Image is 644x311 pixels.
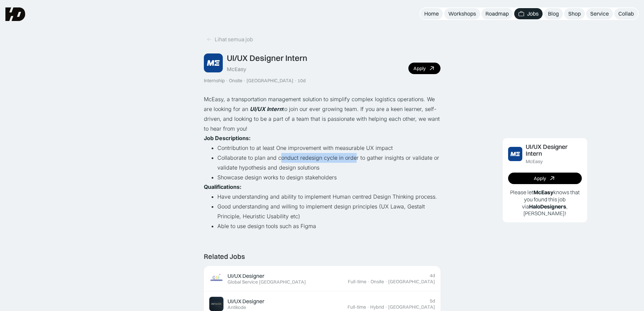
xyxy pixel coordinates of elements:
div: McEasy [227,66,246,73]
div: McEasy [526,159,543,164]
a: Jobs [514,8,543,19]
div: [GEOGRAPHIC_DATA] [246,78,293,84]
a: Apply [508,173,582,184]
div: · [294,78,297,84]
div: Antikode [228,305,246,310]
div: · [225,78,228,84]
a: Lihat semua job [204,34,256,45]
div: Global Service [GEOGRAPHIC_DATA] [228,279,306,285]
div: UI/UX Designer [228,272,264,280]
li: Showcase design works to design stakeholders [217,173,440,182]
a: Service [586,8,613,19]
div: 10d [297,78,306,84]
a: Shop [564,8,585,19]
a: Workshops [444,8,480,19]
div: Shop [568,10,581,17]
div: [GEOGRAPHIC_DATA] [388,304,435,310]
div: Service [590,10,609,17]
div: Jobs [527,10,539,17]
p: Please let knows that you found this job via , [PERSON_NAME]! [508,189,582,217]
img: Job Image [209,297,223,311]
a: Blog [544,8,563,19]
a: Roadmap [481,8,513,19]
p: McEasy, a transportation management solution to simplify complex logistics operations. We are loo... [204,94,440,133]
a: Collab [614,8,638,19]
li: Have understanding and ability to implement Human centred Design Thinking process. [217,192,440,202]
b: HaloDesigners [529,203,566,210]
div: Apply [534,176,546,181]
div: Full-time [348,304,366,310]
div: [GEOGRAPHIC_DATA] [388,279,435,285]
div: 5d [430,298,435,304]
div: Collab [618,10,634,17]
li: Good understanding and willing to implement design principles (UX Lawa, Gestalt Principle, Heuris... [217,202,440,221]
b: McEasy [533,189,553,196]
strong: Job Descriptions: [204,135,251,141]
div: UI/UX Designer Intern [526,143,582,158]
div: Onsite [229,78,242,84]
div: Home [424,10,439,17]
div: Onsite [371,279,384,285]
div: Related Jobs [204,252,245,261]
div: 4d [430,273,435,279]
div: UI/UX Designer [228,298,264,305]
div: Roadmap [485,10,509,17]
div: · [385,279,387,285]
a: Apply [408,63,440,74]
div: UI/UX Designer Intern [227,53,307,63]
div: Full-time [348,279,366,285]
img: Job Image [209,271,223,286]
div: Workshops [448,10,476,17]
img: Job Image [508,147,522,161]
div: · [243,78,246,84]
a: Job ImageUI/UX DesignerGlobal Service [GEOGRAPHIC_DATA]4dFull-time·Onsite·[GEOGRAPHIC_DATA] [204,266,440,291]
div: Hybrid [370,304,384,310]
div: · [367,279,370,285]
em: UI/UX Intern [250,106,283,112]
li: Contribution to at least One improvement with measurable UX impact [217,143,440,153]
li: Collaborate to plan and conduct redesign cycle in order to gather insights or validate or validat... [217,153,440,173]
div: Lihat semua job [215,36,253,43]
a: Home [420,8,443,19]
img: Job Image [204,53,223,72]
div: · [367,304,369,310]
div: Internship [204,78,225,84]
div: · [385,304,387,310]
strong: Qualifications: [204,183,241,190]
li: Able to use design tools such as Figma [217,221,440,231]
div: Blog [548,10,559,17]
div: Apply [413,66,426,71]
